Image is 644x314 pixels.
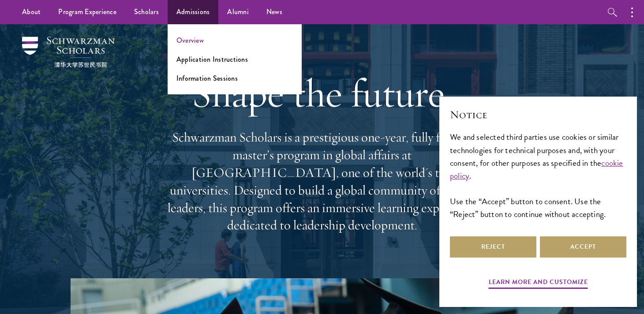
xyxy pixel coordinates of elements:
[176,54,248,64] a: Application Instructions
[489,277,588,290] button: Learn more and customize
[176,73,238,83] a: Information Sessions
[450,236,536,258] button: Reject
[450,157,623,182] a: cookie policy
[163,68,481,118] h1: Shape the future.
[540,236,626,258] button: Accept
[450,131,626,220] div: We and selected third parties use cookies or similar technologies for technical purposes and, wit...
[163,129,481,234] p: Schwarzman Scholars is a prestigious one-year, fully funded master’s program in global affairs at...
[176,35,204,45] a: Overview
[450,107,626,122] h2: Notice
[22,37,115,67] img: Schwarzman Scholars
